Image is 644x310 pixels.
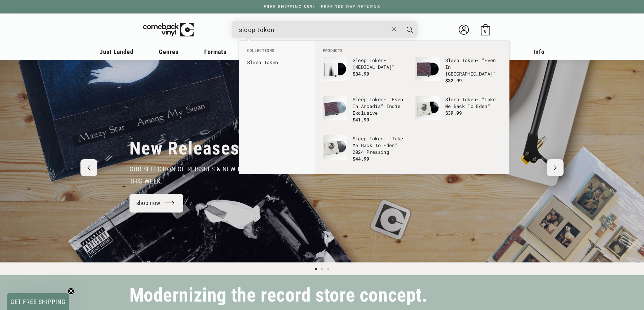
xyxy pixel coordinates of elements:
img: Sleep Token - "Take Me Back To Eden" [415,96,440,120]
b: Sleep [353,135,367,142]
a: Sleep Token - "Take Me Back To Eden" 2024 Pressing Sleep Token- "Take Me Back To Eden" 2024 Press... [323,135,409,168]
span: Formats [204,48,226,55]
input: When autocomplete results are available use up and down arrows to review and enter to select [239,23,388,37]
span: GET FREE SHIPPING [10,298,66,305]
a: Sleep Token - "Even In Arcadia" Sleep Token- "Even In [GEOGRAPHIC_DATA]" $32.99 [415,57,501,89]
button: Close [388,22,400,37]
b: Token [369,57,384,63]
button: Load slide 1 of 3 [313,266,319,272]
button: Previous slide [80,159,97,176]
img: Sleep Token - "Sundowning" [323,57,347,81]
div: Search [232,21,418,38]
p: - "Take Me Back To Eden" 2024 Pressing [353,135,409,156]
span: $41.99 [353,116,369,123]
h2: Modernizing the record store concept. [129,287,428,303]
span: Info [533,48,545,55]
b: Sleep [445,57,459,63]
li: products: Sleep Token - "Even In Arcadia" [412,54,505,93]
img: Sleep Token - "Take Me Back To Eden" 2024 Pressing [323,135,347,160]
span: $44.99 [353,156,369,162]
b: Token [462,96,476,103]
button: Search [401,21,418,38]
span: $32.99 [445,77,462,84]
li: Collections [244,48,310,57]
div: Products [315,41,509,174]
b: Token [369,96,384,103]
li: Products [319,48,505,54]
b: Sleep [353,96,367,103]
span: our selection of reissues & new music that dropped this week. [129,165,303,185]
span: Genres [159,48,178,55]
span: $34.99 [353,71,369,77]
img: Sleep Token - "Even In Arcadia" [415,57,440,81]
b: Token [264,59,278,65]
span: $39.99 [445,110,462,116]
b: Sleep [247,59,261,65]
p: - "Even In [GEOGRAPHIC_DATA]" [445,57,501,77]
a: Sleep Token - "Even In Arcadia" Indie Exclusive Sleep Token- "Even In Arcadia" Indie Exclusive $4... [323,96,409,129]
p: - "Take Me Back To Eden" [445,96,501,110]
h2: New Releases [129,137,240,160]
button: Next slide [547,159,564,176]
a: Sleep Token - "Take Me Back To Eden" Sleep Token- "Take Me Back To Eden" $39.99 [415,96,501,129]
button: Load slide 2 of 3 [319,266,325,272]
li: products: Sleep Token - "Take Me Back To Eden" [412,93,505,132]
li: products: Sleep Token - "Even In Arcadia" Indie Exclusive [319,93,412,132]
a: Sleep Token [247,59,307,66]
button: Load slide 3 of 3 [325,266,331,272]
b: Token [462,57,476,63]
span: Just Landed [100,48,134,55]
button: Close teaser [68,288,74,294]
img: Sleep Token - "Even In Arcadia" Indie Exclusive [323,96,347,120]
a: FREE SHIPPING $89+ | FREE 100-DAY RETURNS [257,4,387,9]
li: products: Sleep Token - "Take Me Back To Eden" 2024 Pressing [319,132,412,171]
li: products: Sleep Token - "Sundowning" [319,54,412,93]
a: Sleep Token - "Sundowning" Sleep Token- "[MEDICAL_DATA]" $34.99 [323,57,409,89]
span: 0 [484,29,486,34]
p: - "[MEDICAL_DATA]" [353,57,409,71]
a: shop now [129,194,184,213]
li: collections: Sleep Token [244,57,310,68]
b: Sleep [353,57,367,63]
p: - "Even In Arcadia" Indie Exclusive [353,96,409,116]
b: Token [369,135,384,142]
div: Collections [239,41,315,71]
div: GET FREE SHIPPINGClose teaser [7,293,69,310]
b: Sleep [445,96,459,103]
